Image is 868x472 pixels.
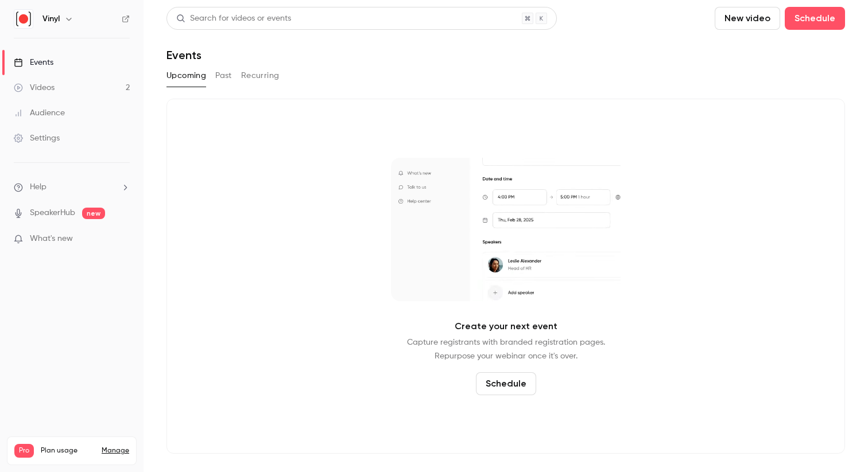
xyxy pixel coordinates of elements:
img: Vinyl [14,10,33,28]
div: Videos [14,82,55,93]
button: Schedule [476,372,536,395]
div: Events [14,57,53,68]
span: Pro [14,444,34,458]
a: Manage [102,446,129,455]
button: Recurring [241,67,280,85]
span: Help [30,181,46,193]
p: Create your next event [455,319,557,333]
button: New video [715,7,780,30]
div: Settings [14,132,60,144]
h1: Events [166,48,201,62]
button: Past [215,67,232,85]
span: new [82,208,105,219]
h6: Vinyl [42,13,60,25]
button: Upcoming [166,67,206,85]
li: help-dropdown-opener [14,181,130,193]
div: Audience [14,107,65,119]
span: What's new [30,233,73,245]
button: Schedule [785,7,845,30]
iframe: Noticeable Trigger [116,234,130,244]
a: SpeakerHub [30,207,75,219]
span: Plan usage [41,446,95,455]
p: Capture registrants with branded registration pages. Repurpose your webinar once it's over. [407,336,605,363]
div: Search for videos or events [176,13,291,25]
